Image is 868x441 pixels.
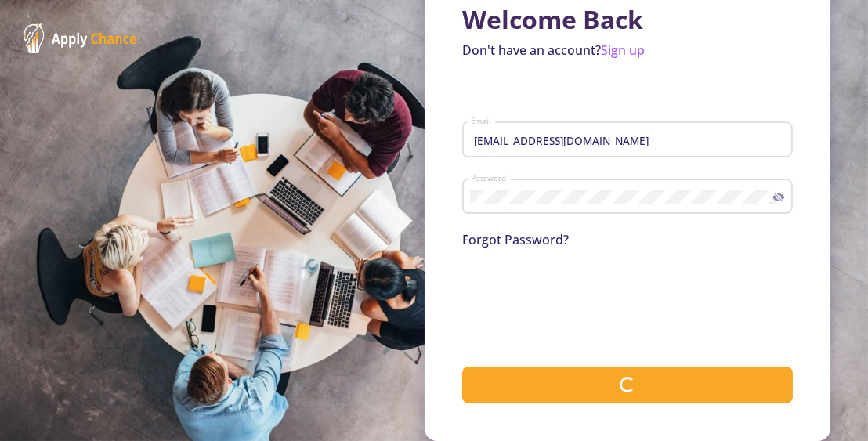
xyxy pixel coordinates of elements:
img: ApplyChance Logo [24,23,137,53]
a: Forgot Password? [462,231,569,248]
p: Don't have an account? [462,41,793,60]
iframe: reCAPTCHA [462,268,700,329]
h1: Welcome Back [462,5,793,34]
a: Sign up [601,42,645,59]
